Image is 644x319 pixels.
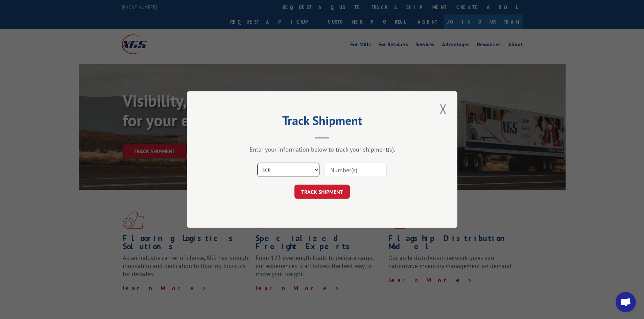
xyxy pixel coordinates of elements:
[221,145,424,153] div: Enter your information below to track your shipment(s).
[221,116,424,129] h2: Track Shipment
[616,292,636,312] a: Open chat
[437,100,449,118] button: Close modal
[294,185,350,199] button: TRACK SHIPMENT
[325,163,387,177] input: Number(s)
